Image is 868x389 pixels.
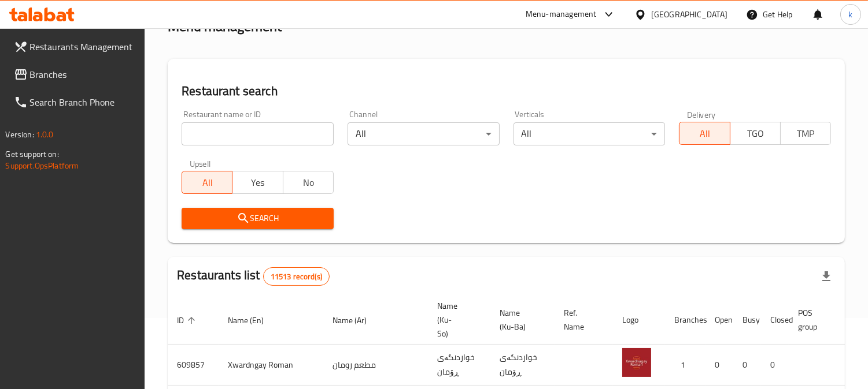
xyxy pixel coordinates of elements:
[679,122,730,145] button: All
[168,17,282,36] h2: Menu management
[191,211,324,226] span: Search
[187,174,228,191] span: All
[177,313,199,327] span: ID
[848,8,852,21] span: k
[733,296,761,345] th: Busy
[228,313,279,327] span: Name (En)
[6,147,59,162] span: Get support on:
[288,174,329,191] span: No
[761,345,789,386] td: 0
[564,306,599,334] span: Ref. Name
[6,127,34,142] span: Version:
[182,83,831,100] h2: Restaurant search
[237,174,278,191] span: Yes
[514,122,666,145] div: All
[182,208,334,229] button: Search
[733,345,761,386] td: 0
[5,61,145,88] a: Branches
[428,345,490,386] td: خواردنگەی ڕۆمان
[177,267,330,286] h2: Restaurants list
[622,348,651,377] img: Xwardngay Roman
[812,263,840,290] div: Export file
[283,171,334,194] button: No
[323,345,428,386] td: مطعم رومان
[687,110,716,118] label: Delivery
[684,125,725,142] span: All
[36,127,54,142] span: 1.0.0
[526,8,597,21] div: Menu-management
[785,125,826,142] span: TMP
[219,345,323,386] td: Xwardngay Roman
[735,125,776,142] span: TGO
[651,8,727,21] div: [GEOGRAPHIC_DATA]
[798,306,832,334] span: POS group
[706,345,733,386] td: 0
[30,68,136,81] span: Branches
[500,306,541,334] span: Name (Ku-Ba)
[190,159,211,167] label: Upsell
[232,171,283,194] button: Yes
[706,296,733,345] th: Open
[333,313,382,327] span: Name (Ar)
[437,299,477,341] span: Name (Ku-So)
[780,122,831,145] button: TMP
[5,88,145,116] a: Search Branch Phone
[168,345,219,386] td: 609857
[30,40,136,54] span: Restaurants Management
[182,122,334,145] input: Search for restaurant name or ID..
[6,158,79,173] a: Support.OpsPlatform
[730,122,781,145] button: TGO
[182,171,232,194] button: All
[613,296,665,345] th: Logo
[263,267,330,286] div: Total records count
[5,33,145,61] a: Restaurants Management
[665,296,706,345] th: Branches
[490,345,555,386] td: خواردنگەی ڕۆمان
[264,271,329,282] span: 11513 record(s)
[761,296,789,345] th: Closed
[30,95,136,109] span: Search Branch Phone
[665,345,706,386] td: 1
[348,122,500,145] div: All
